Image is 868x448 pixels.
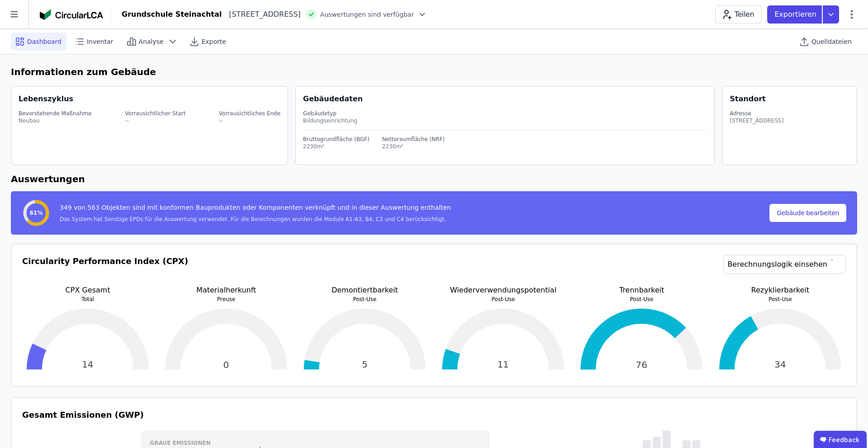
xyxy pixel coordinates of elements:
[730,117,783,124] div: [STREET_ADDRESS]
[774,9,818,20] p: Exportieren
[19,110,92,117] div: Bevorstehende Maßnahme
[122,9,222,20] div: Grundschule Steinachtal
[438,296,569,303] p: Post-Use
[303,143,369,150] div: 2230m²
[202,37,226,46] span: Exporte
[299,296,430,303] p: Post-Use
[219,110,280,117] div: Vorrausichtliches Ende
[303,117,707,124] div: Bildungseinrichtung
[125,110,185,117] div: Vorrausichtlicher Start
[382,143,445,150] div: 2230m²
[125,117,185,124] div: --
[730,110,783,117] div: Adresse
[303,136,369,143] div: Bruttogrundfläche (BGF)
[22,285,153,296] p: CPX Gesamt
[382,136,445,143] div: Nettoraumfläche (NRF)
[723,255,846,274] a: Berechnungslogik einsehen
[19,94,73,104] div: Lebenszyklus
[27,37,61,46] span: Dashboard
[219,117,280,124] div: --
[303,110,707,117] div: Gebäudetyp
[438,285,569,296] p: Wiederverwendungspotential
[22,409,846,421] h3: Gesamt Emissionen (GWP)
[811,37,852,46] span: Quelldateien
[11,172,857,186] h6: Auswertungen
[160,296,292,303] p: Preuse
[60,216,451,223] div: Das System hat Sonstige EPDs für die Auswertung verwendet. Für die Berechnungen wurden die Module...
[22,255,188,285] h3: Circularity Performance Index (CPX)
[22,296,153,303] p: Total
[30,209,43,217] span: 61%
[222,9,301,20] div: [STREET_ADDRESS]
[303,94,714,104] div: Gebäudedaten
[19,117,92,124] div: Neubau
[576,285,707,296] p: Trennbarkeit
[60,203,451,216] div: 349 von 563 Objekten sind mit konformen Bauprodukten oder Komponenten verknüpft und in dieser Aus...
[715,5,762,24] button: Teilen
[150,439,481,447] h3: Graue Emissionen
[160,285,292,296] p: Materialherkunft
[11,65,857,79] h6: Informationen zum Gebäude
[576,296,707,303] p: Post-Use
[769,204,846,222] button: Gebäude bearbeiten
[715,285,846,296] p: Rezyklierbarkeit
[730,94,765,104] div: Standort
[299,285,430,296] p: Demontiertbarkeit
[320,10,414,19] span: Auswertungen sind verfügbar
[40,9,103,20] img: Concular
[715,296,846,303] p: Post-Use
[139,37,164,46] span: Analyse
[87,37,113,46] span: Inventar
